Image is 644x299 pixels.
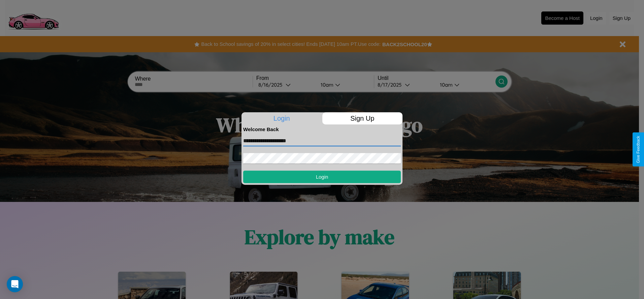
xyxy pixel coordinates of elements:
[243,126,401,132] h4: Welcome Back
[241,112,322,124] p: Login
[322,112,403,124] p: Sign Up
[243,171,401,183] button: Login
[636,136,641,163] div: Give Feedback
[7,276,23,292] div: Open Intercom Messenger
